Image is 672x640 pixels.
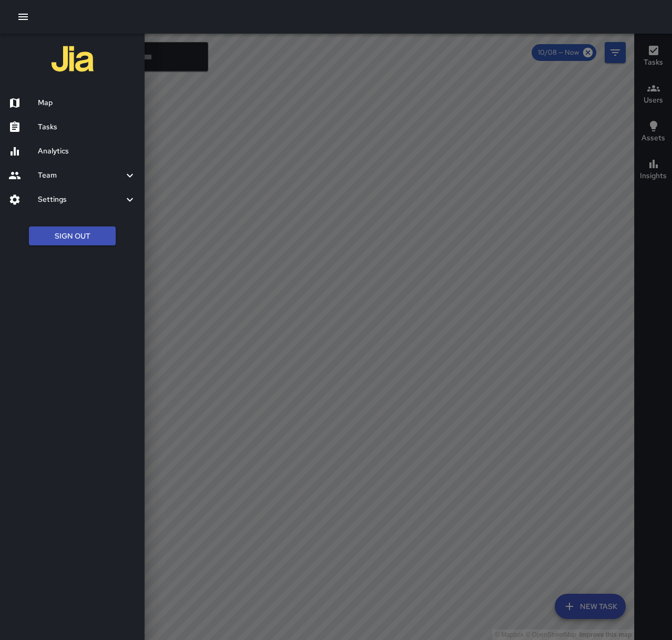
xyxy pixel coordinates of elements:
button: Sign Out [29,226,116,246]
h6: Team [38,170,124,181]
h6: Map [38,97,136,109]
h6: Settings [38,194,124,205]
h6: Analytics [38,146,136,157]
img: jia-logo [52,38,94,80]
h6: Tasks [38,121,136,133]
